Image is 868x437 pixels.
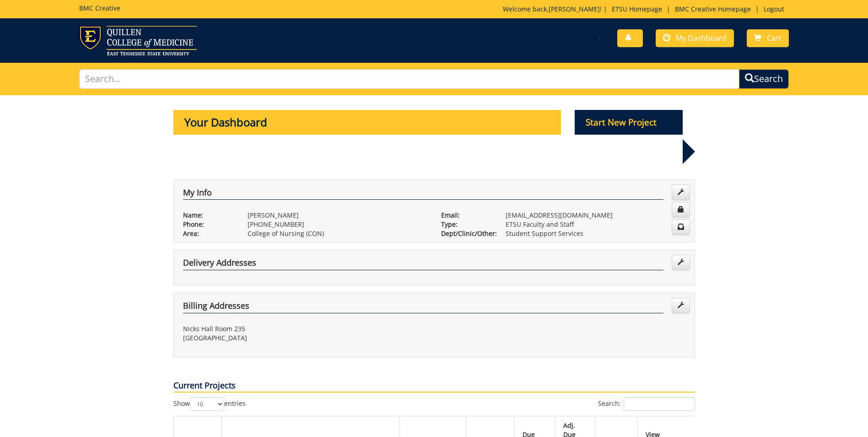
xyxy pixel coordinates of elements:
[441,211,492,220] p: Email:
[248,229,427,238] p: College of Nursing (CON)
[183,229,234,238] p: Area:
[79,26,197,55] img: ETSU logo
[747,29,789,47] a: Cart
[506,211,685,220] p: [EMAIL_ADDRESS][DOMAIN_NAME]
[183,301,663,313] h4: Billing Addresses
[575,119,683,127] a: Start New Project
[672,219,690,235] a: Change Communication Preferences
[506,220,685,229] p: ETSU Faculty and Staff
[441,220,492,229] p: Type:
[670,5,755,13] a: BMC Creative Homepage
[656,29,734,47] a: My Dashboard
[759,5,789,13] a: Logout
[624,397,695,411] input: Search:
[183,211,234,220] p: Name:
[506,229,685,238] p: Student Support Services
[183,333,427,343] p: [GEOGRAPHIC_DATA]
[248,220,427,229] p: [PHONE_NUMBER]
[79,5,120,11] h5: BMC Creative
[676,33,727,43] span: My Dashboard
[767,33,782,43] span: Cart
[739,69,789,89] button: Search
[575,110,683,135] p: Start New Project
[183,188,663,200] h4: My Info
[672,185,690,200] a: Edit Info
[183,324,427,333] p: Nicks Hall Room 235
[173,110,561,135] p: Your Dashboard
[173,380,695,393] p: Current Projects
[183,220,234,229] p: Phone:
[79,69,739,89] input: Search...
[173,397,246,411] label: Show entries
[549,5,600,13] a: [PERSON_NAME]
[672,255,690,270] a: Edit Addresses
[183,258,663,270] h4: Delivery Addresses
[190,397,224,411] select: Showentries
[672,298,690,313] a: Edit Addresses
[598,397,695,411] label: Search:
[441,229,492,238] p: Dept/Clinic/Other:
[607,5,667,13] a: ETSU Homepage
[672,202,690,218] a: Change Password
[503,5,789,14] p: Welcome back, ! | | |
[248,211,427,220] p: [PERSON_NAME]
